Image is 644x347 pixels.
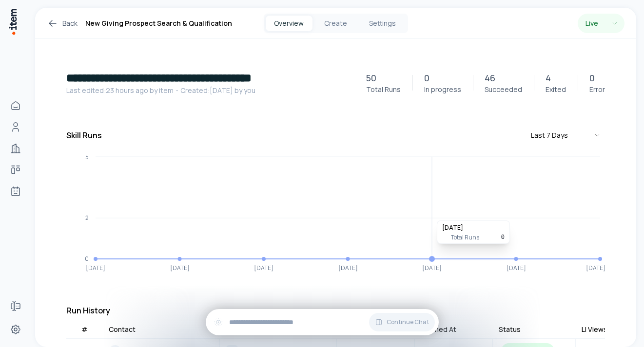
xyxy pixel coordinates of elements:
h3: Skill Runs [66,129,102,141]
button: Overview [266,16,312,31]
tspan: 0 [85,255,89,263]
h3: Run History [66,305,605,316]
p: Error [589,85,605,94]
a: Agents [6,182,25,201]
div: LI Views [582,325,607,334]
span: Continue Chat [387,318,429,326]
tspan: 2 [85,214,89,222]
tspan: [DATE] [170,264,190,272]
a: Forms [6,296,25,316]
tspan: 5 [85,153,89,161]
p: 0 [589,71,595,85]
button: Continue Chat [369,313,435,331]
a: Home [6,96,25,115]
tspan: [DATE] [507,264,526,272]
div: Finished At [421,325,456,334]
a: People [6,117,25,137]
button: Settings [359,16,406,31]
p: Exited [546,85,566,94]
div: Contact [109,325,136,334]
img: Item Brain Logo [8,8,18,36]
tspan: [DATE] [86,264,105,272]
button: Create [312,16,359,31]
p: 4 [546,71,551,85]
p: 46 [485,71,495,85]
p: Succeeded [485,85,522,94]
a: Back [47,18,78,29]
tspan: [DATE] [254,264,273,272]
tspan: [DATE] [422,264,442,272]
p: In progress [424,85,461,94]
p: Last edited: 23 hours ago by item ・Created: [DATE] by you [66,86,354,95]
tspan: [DATE] [586,264,605,272]
tspan: [DATE] [338,264,358,272]
div: Continue Chat [206,309,439,335]
a: Settings [6,320,25,339]
div: # [81,325,88,334]
p: 50 [366,71,376,85]
a: Companies [6,139,25,158]
button: Last 7 Days [527,127,605,144]
p: Total Runs [366,85,401,94]
div: Status [499,325,521,334]
a: Deals [6,160,25,180]
h1: New Giving Prospect Search & Qualification [85,18,232,29]
p: 0 [424,71,429,85]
